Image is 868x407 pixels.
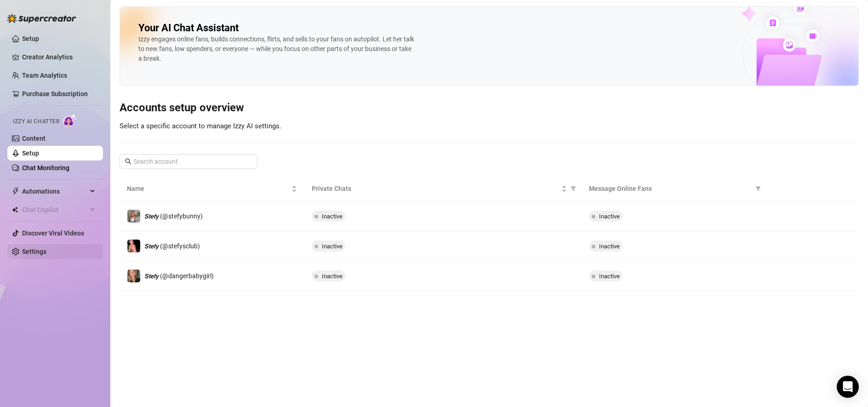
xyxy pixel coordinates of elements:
span: 𝙎𝙩𝙚𝙛𝙮 (@stefybunny) [144,212,203,220]
span: Izzy AI Chatter [13,117,59,126]
span: search [125,158,131,165]
span: 𝙎𝙩𝙚𝙛𝙮 (@stefysclub) [144,242,200,250]
span: Chat Copilot [22,202,87,217]
th: Private Chats [304,176,582,201]
a: Settings [22,248,46,255]
span: filter [571,186,576,191]
div: Open Intercom Messenger [837,376,859,398]
span: Private Chats [312,183,560,194]
a: Discover Viral Videos [22,229,84,237]
span: Automations [22,184,87,199]
span: Select a specific account to manage Izzy AI settings. [120,122,281,130]
span: filter [754,182,763,195]
h2: Your AI Chat Assistant [138,22,239,34]
img: logo-BBDzfeDw.svg [7,14,76,23]
span: Message Online Fans [589,183,752,194]
img: Chat Copilot [12,206,18,213]
span: filter [569,182,578,195]
span: Name [127,183,290,194]
a: Setup [22,149,39,157]
a: Purchase Subscription [22,90,88,97]
span: thunderbolt [12,188,19,195]
a: Setup [22,35,39,42]
span: Inactive [599,243,620,250]
span: Inactive [599,273,620,280]
input: Search account [133,156,245,166]
div: Izzy engages online fans, builds connections, flirts, and sells to your fans on autopilot. Let he... [138,34,414,63]
img: 𝙎𝙩𝙚𝙛𝙮 (@stefysclub) [127,240,140,252]
a: Creator Analytics [22,50,96,64]
span: filter [755,186,761,191]
span: 𝙎𝙩𝙚𝙛𝙮 (@dangerbabygirl) [144,272,214,280]
span: Inactive [322,243,343,250]
a: Team Analytics [22,72,67,79]
a: Chat Monitoring [22,164,69,172]
img: 𝙎𝙩𝙚𝙛𝙮 (@stefybunny) [127,210,140,223]
h3: Accounts setup overview [120,101,859,115]
img: 𝙎𝙩𝙚𝙛𝙮 (@dangerbabygirl) [127,269,140,282]
a: Content [22,135,46,142]
th: Name [120,176,304,201]
img: AI Chatter [63,114,77,127]
span: Inactive [322,273,343,280]
span: Inactive [322,213,343,220]
span: Inactive [599,213,620,220]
